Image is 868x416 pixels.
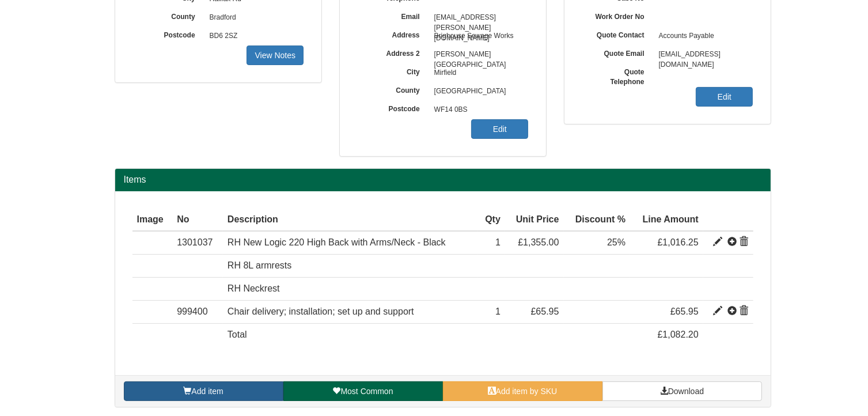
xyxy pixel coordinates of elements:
[670,307,699,316] span: £65.95
[172,301,223,324] td: 999400
[132,9,204,22] label: County
[340,387,393,396] span: Most Common
[582,9,653,22] label: Work Order No
[172,231,223,254] td: 1301037
[653,46,753,64] span: [EMAIL_ADDRESS][DOMAIN_NAME]
[471,119,528,139] a: Edit
[132,27,204,40] label: Postcode
[228,283,280,293] span: RH Neckrest
[204,9,304,27] span: Bradford
[602,381,762,401] a: Download
[357,64,429,77] label: City
[204,27,304,46] span: BD6 2SZ
[582,27,653,40] label: Quote Contact
[228,307,414,316] span: Chair delivery; installation; set up and support
[172,209,223,232] th: No
[505,209,564,232] th: Unit Price
[429,82,529,101] span: [GEOGRAPHIC_DATA]
[124,175,762,185] h2: Items
[429,46,529,64] span: [PERSON_NAME][GEOGRAPHIC_DATA]
[496,387,558,396] span: Add item by SKU
[132,209,173,232] th: Image
[247,46,304,65] a: View Notes
[228,260,291,270] span: RH 8L armrests
[429,64,529,82] span: Mirfield
[429,9,529,27] span: [EMAIL_ADDRESS][PERSON_NAME][DOMAIN_NAME]
[653,27,753,46] span: Accounts Payable
[495,237,501,247] span: 1
[696,87,753,107] a: Edit
[357,9,429,22] label: Email
[191,387,223,396] span: Add item
[668,387,704,396] span: Download
[429,101,529,119] span: WF14 0BS
[223,323,477,346] td: Total
[357,46,429,59] label: Address 2
[582,46,653,59] label: Quote Email
[357,82,429,96] label: County
[477,209,505,232] th: Qty
[531,307,559,316] span: £65.95
[564,209,631,232] th: Discount %
[429,27,529,46] span: Brighouse Sewage Works
[357,27,429,40] label: Address
[518,237,559,247] span: £1,355.00
[582,64,653,87] label: Quote Telephone
[495,307,501,316] span: 1
[630,209,703,232] th: Line Amount
[223,209,477,232] th: Description
[658,330,699,339] span: £1,082.20
[607,237,626,247] span: 25%
[658,237,699,247] span: £1,016.25
[357,101,429,114] label: Postcode
[228,237,446,247] span: RH New Logic 220 High Back with Arms/Neck - Black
